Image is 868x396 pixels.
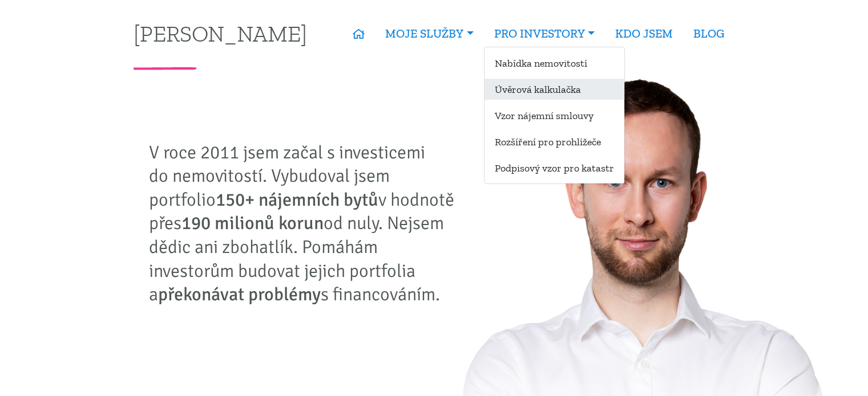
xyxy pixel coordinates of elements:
a: KDO JSEM [605,21,683,47]
a: PRO INVESTORY [484,21,605,47]
a: MOJE SLUŽBY [375,21,483,47]
a: Nabídka nemovitostí [485,52,624,74]
p: V roce 2011 jsem začal s investicemi do nemovitostí. Vybudoval jsem portfolio v hodnotě přes od n... [149,141,463,307]
a: Úvěrová kalkulačka [485,79,624,100]
a: Podpisový vzor pro katastr [485,157,624,178]
a: [PERSON_NAME] [134,22,307,44]
a: Vzor nájemní smlouvy [485,105,624,126]
strong: 190 milionů korun [181,212,324,234]
strong: 150+ nájemních bytů [216,189,378,211]
a: Rozšíření pro prohlížeče [485,131,624,152]
a: BLOG [683,21,734,47]
strong: překonávat problémy [158,283,321,305]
